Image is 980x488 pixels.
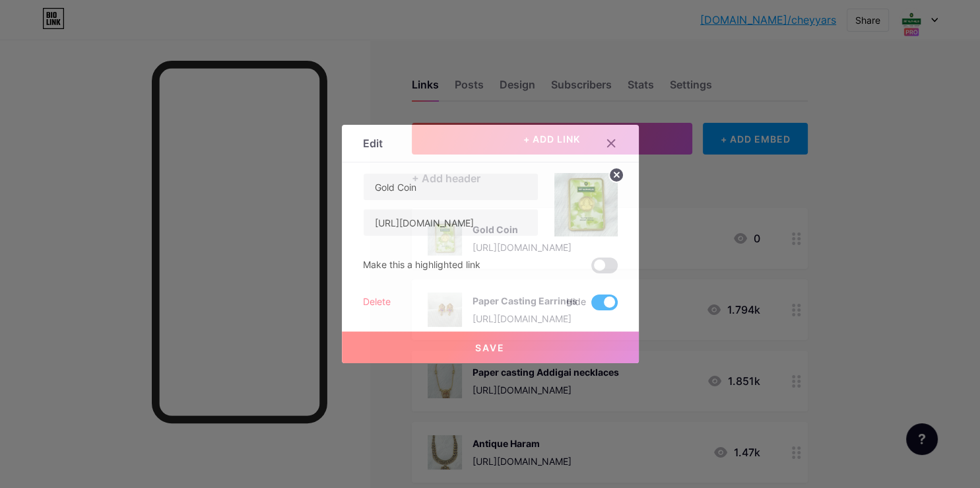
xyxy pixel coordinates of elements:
div: Make this a highlighted link [363,258,480,273]
img: link_thumbnail [554,173,618,236]
span: Save [475,342,505,353]
input: Title [364,174,538,200]
div: Edit [363,135,383,151]
span: Hide [566,295,586,310]
div: Delete [363,295,391,310]
button: Save [342,331,639,363]
input: URL [364,209,538,236]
